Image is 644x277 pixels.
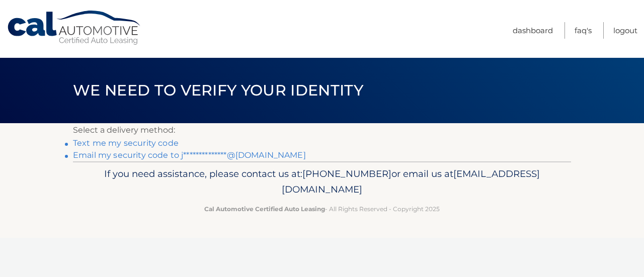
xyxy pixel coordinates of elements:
[73,138,179,148] a: Text me my security code
[73,123,571,137] p: Select a delivery method:
[613,22,637,39] a: Logout
[513,22,553,39] a: Dashboard
[7,10,142,46] a: Cal Automotive
[79,166,565,198] p: If you need assistance, please contact us at: or email us at
[575,22,592,39] a: FAQ's
[302,168,391,179] span: [PHONE_NUMBER]
[79,204,565,214] p: - All Rights Reserved - Copyright 2025
[204,205,325,213] strong: Cal Automotive Certified Auto Leasing
[73,81,363,100] span: We need to verify your identity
